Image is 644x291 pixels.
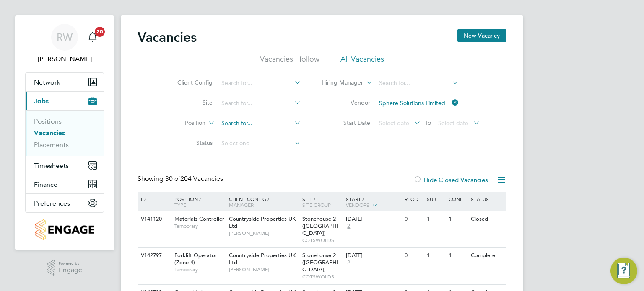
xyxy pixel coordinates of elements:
label: Position [157,119,205,127]
a: 20 [84,24,101,51]
li: Vacancies I follow [260,54,319,69]
button: Jobs [26,92,104,110]
div: Client Config / [227,192,300,212]
label: Start Date [322,119,370,126]
div: Start / [344,192,402,213]
input: Search for... [376,77,459,89]
div: 1 [425,211,447,227]
div: [DATE] [346,216,400,223]
span: [PERSON_NAME] [229,230,298,237]
span: Forklift Operator (Zone 4) [174,252,217,266]
div: ID [139,192,168,206]
span: Manager [229,201,254,208]
a: Positions [34,117,62,125]
button: Finance [26,175,104,193]
button: Network [26,73,104,91]
span: 2 [346,223,351,230]
label: Hide Closed Vacancies [413,176,488,184]
label: Hiring Manager [315,79,363,87]
div: 1 [425,248,447,263]
button: Engage Resource Center [610,258,637,284]
li: All Vacancies [340,54,384,69]
div: Position / [168,192,227,212]
span: [PERSON_NAME] [229,266,298,273]
span: 204 Vacancies [165,175,223,183]
a: Vacancies [34,129,65,137]
div: Jobs [26,110,104,156]
span: Network [34,78,60,86]
span: Countryside Properties UK Ltd [229,252,296,266]
div: 1 [447,248,468,263]
span: 2 [346,259,351,266]
span: Timesheets [34,162,69,170]
div: Showing [138,175,225,183]
a: Go to home page [25,219,104,240]
span: Stonehouse 2 ([GEOGRAPHIC_DATA]) [302,215,338,237]
span: Type [174,201,186,208]
span: Select date [438,119,468,127]
div: Complete [469,248,505,263]
span: Temporary [174,223,225,229]
span: Vendors [346,201,369,208]
span: Richard Walsh [25,54,104,64]
div: V141120 [139,211,168,227]
span: Temporary [174,266,225,273]
input: Search for... [218,118,301,129]
span: Powered by [59,260,82,267]
img: countryside-properties-logo-retina.png [35,219,94,240]
div: Conf [447,192,468,206]
input: Search for... [376,98,459,109]
span: Finance [34,180,57,188]
div: Closed [469,211,505,227]
button: Timesheets [26,156,104,175]
span: COTSWOLDS [302,273,342,280]
span: RW [57,32,73,43]
div: Reqd [402,192,424,206]
label: Vendor [322,99,370,106]
div: Site / [300,192,344,212]
span: Countryside Properties UK Ltd [229,215,296,229]
span: Select date [379,119,409,127]
div: 0 [402,211,424,227]
label: Status [164,139,213,147]
nav: Main navigation [15,15,114,250]
span: Site Group [302,201,331,208]
span: COTSWOLDS [302,237,342,244]
span: To [423,117,434,128]
div: [DATE] [346,252,400,259]
span: 30 of [165,175,180,183]
span: Preferences [34,199,70,207]
label: Client Config [164,79,213,86]
div: V142797 [139,248,168,263]
a: Powered byEngage [47,260,83,276]
label: Site [164,99,213,106]
span: Jobs [34,97,49,105]
a: Placements [34,141,69,149]
span: Materials Controller [174,215,224,222]
input: Search for... [218,77,301,89]
div: Sub [425,192,447,206]
h2: Vacancies [138,29,197,46]
input: Search for... [218,98,301,109]
div: 1 [447,211,468,227]
div: 0 [402,248,424,263]
button: New Vacancy [457,29,506,42]
span: Stonehouse 2 ([GEOGRAPHIC_DATA]) [302,252,338,273]
span: Engage [59,267,82,274]
span: 20 [95,27,105,37]
a: RW[PERSON_NAME] [25,24,104,64]
input: Select one [218,138,301,149]
div: Status [469,192,505,206]
button: Preferences [26,194,104,212]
